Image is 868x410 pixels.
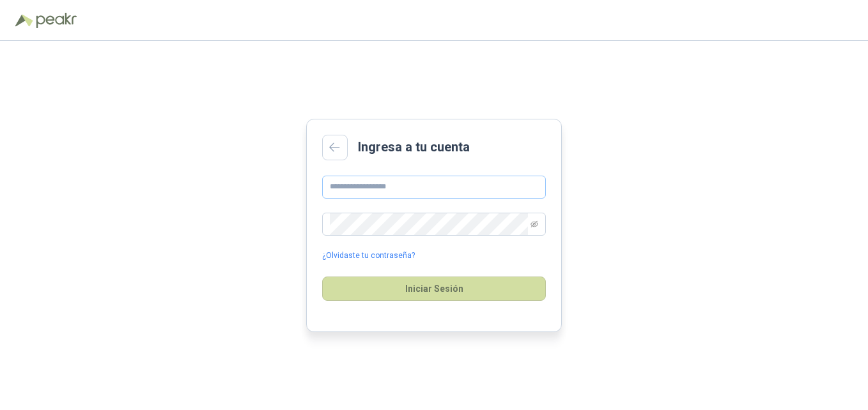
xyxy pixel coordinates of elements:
img: Peakr [36,13,77,28]
a: ¿Olvidaste tu contraseña? [322,250,415,262]
h2: Ingresa a tu cuenta [358,137,470,157]
span: eye-invisible [531,220,538,228]
img: Logo [15,14,33,27]
button: Iniciar Sesión [322,277,546,301]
